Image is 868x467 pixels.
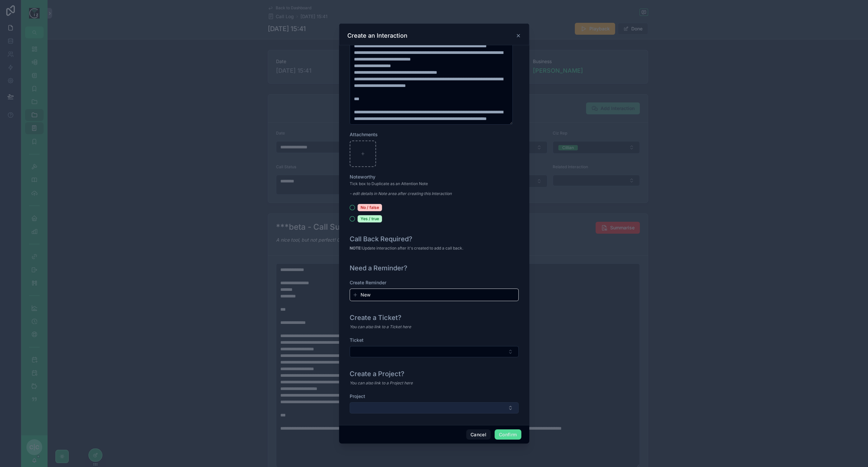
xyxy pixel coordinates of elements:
h1: Need a Reminder? [350,263,407,273]
span: Create Reminder [350,280,386,285]
button: Select Button [350,402,519,413]
h1: Call Back Required? [350,234,412,244]
p: Tick box to Duplicate as an Attention Note [350,181,452,187]
span: Project [350,393,365,399]
span: Noteworthy [350,174,375,179]
button: Select Button [350,346,519,357]
em: You can also link to a Ticket here [350,324,411,330]
h1: Create a Project? [350,369,404,378]
div: No / false [358,204,382,211]
span: Update interaction after it's created to add a call back. [350,246,463,251]
h3: Create an Interaction [347,32,407,40]
h1: Create a Ticket? [350,313,401,322]
div: Yes / true [358,215,382,222]
span: Attachments [350,132,378,137]
em: - edit details in Note area after creating this Interaction [350,191,452,196]
em: You can also link to a Project here [350,380,413,386]
button: Cancel [466,429,491,440]
button: New [353,292,516,298]
strong: NOTE: [350,246,362,251]
button: Confirm [495,429,521,440]
span: New [361,292,370,298]
span: Ticket [350,337,364,343]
